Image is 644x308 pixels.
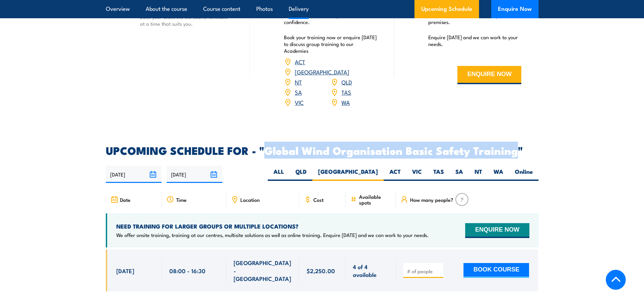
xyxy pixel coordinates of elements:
[106,145,539,155] h2: UPCOMING SCHEDULE FOR - "Global Wind Organisation Basic Safety Training"
[295,98,304,106] a: VIC
[167,166,222,183] input: To date
[169,267,206,275] span: 08:00 - 16:30
[120,197,130,203] span: Date
[295,68,349,76] a: [GEOGRAPHIC_DATA]
[176,197,187,203] span: Time
[234,259,292,282] span: [GEOGRAPHIC_DATA] - [GEOGRAPHIC_DATA]
[450,168,469,181] label: SA
[341,88,351,96] a: TAS
[307,267,335,275] span: $2,250.00
[116,222,429,230] h4: NEED TRAINING FOR LARGER GROUPS OR MULTIPLE LOCATIONS?
[488,168,509,181] label: WA
[284,34,377,54] p: Book your training now or enquire [DATE] to discuss group training to our Academies
[295,78,302,86] a: NT
[465,223,529,238] button: ENQUIRE NOW
[384,168,406,181] label: ACT
[341,98,350,106] a: WA
[295,57,305,66] a: ACT
[406,168,428,181] label: VIC
[240,197,260,203] span: Location
[295,88,302,96] a: SA
[313,197,324,203] span: Cost
[353,263,388,279] span: 4 of 4 available
[106,166,162,183] input: From date
[268,168,290,181] label: ALL
[469,168,488,181] label: NT
[428,168,450,181] label: TAS
[341,78,352,86] a: QLD
[509,168,539,181] label: Online
[290,168,312,181] label: QLD
[312,168,384,181] label: [GEOGRAPHIC_DATA]
[457,66,521,84] button: ENQUIRE NOW
[359,194,391,205] span: Available spots
[140,14,233,27] p: Book your seats via the course schedule at a time that suits you.
[116,232,429,238] p: We offer onsite training, training at our centres, multisite solutions as well as online training...
[407,268,441,275] input: # of people
[410,197,453,203] span: How many people?
[463,263,529,278] button: BOOK COURSE
[428,34,522,47] p: Enquire [DATE] and we can work to your needs.
[116,267,134,275] span: [DATE]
